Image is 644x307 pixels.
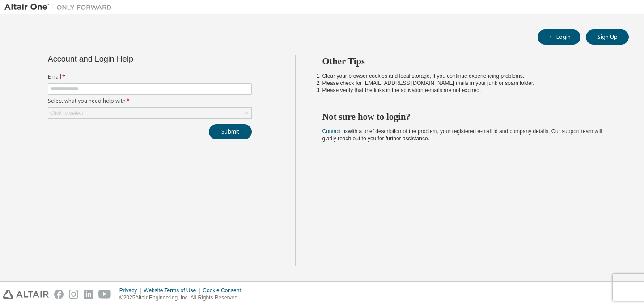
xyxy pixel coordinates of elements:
p: © 2025 Altair Engineering, Inc. All Rights Reserved. [119,294,246,302]
img: instagram.svg [69,290,78,299]
button: Sign Up [586,29,629,45]
a: Contact us [322,128,348,135]
div: Account and Login Help [48,55,211,63]
li: Please check for [EMAIL_ADDRESS][DOMAIN_NAME] mails in your junk or spam folder. [322,80,613,87]
img: youtube.svg [98,290,111,299]
h2: Other Tips [322,55,613,67]
div: Website Terms of Use [144,287,203,294]
img: altair_logo.svg [3,290,49,299]
div: Click to select [48,108,251,118]
img: Altair One [4,3,116,12]
h2: Not sure how to login? [322,111,613,122]
img: facebook.svg [54,290,64,299]
button: Submit [209,124,252,139]
div: Click to select [50,109,83,117]
li: Please verify that the links in the activation e-mails are not expired. [322,87,613,94]
label: Email [48,73,252,80]
div: Privacy [119,287,144,294]
div: Cookie Consent [203,287,246,294]
span: with a brief description of the problem, your registered e-mail id and company details. Our suppo... [322,128,602,142]
img: linkedin.svg [84,290,93,299]
li: Clear your browser cookies and local storage, if you continue experiencing problems. [322,72,613,80]
label: Select what you need help with [48,97,252,105]
button: Login [538,29,580,45]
